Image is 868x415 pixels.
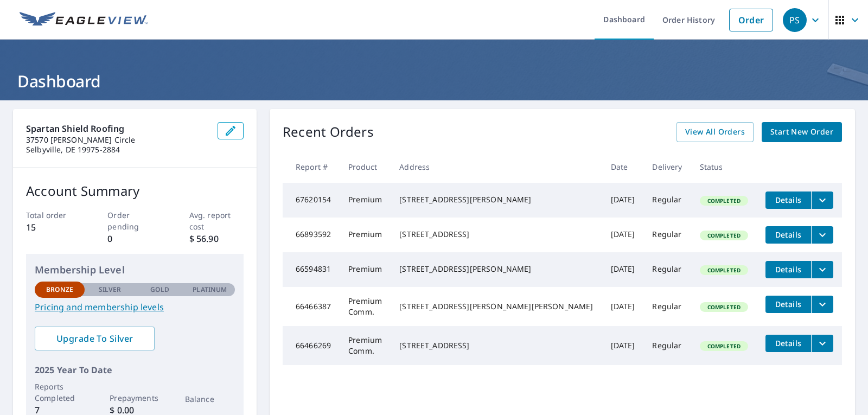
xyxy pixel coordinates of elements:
p: Spartan Shield Roofing [26,122,209,135]
p: $ 56.90 [189,232,244,245]
div: [STREET_ADDRESS][PERSON_NAME][PERSON_NAME] [399,301,593,312]
th: Delivery [643,151,691,183]
td: [DATE] [602,326,644,365]
span: Upgrade To Silver [43,333,146,344]
p: Silver [99,285,122,295]
span: Completed [701,303,747,311]
td: Premium [340,183,391,218]
button: filesDropdownBtn-66466387 [811,296,833,313]
span: Details [772,264,805,274]
td: Regular [643,287,691,326]
p: Total order [26,209,80,221]
div: [STREET_ADDRESS][PERSON_NAME] [399,264,593,274]
button: filesDropdownBtn-66893592 [811,226,833,244]
div: [STREET_ADDRESS][PERSON_NAME] [399,194,593,205]
td: Premium Comm. [340,287,391,326]
td: Premium Comm. [340,326,391,365]
a: Order [729,9,773,31]
button: filesDropdownBtn-66466269 [811,335,833,352]
p: Membership Level [35,263,235,277]
td: Regular [643,252,691,287]
td: 66594831 [283,252,340,287]
a: View All Orders [676,122,754,142]
td: 67620154 [283,183,340,218]
button: filesDropdownBtn-66594831 [811,261,833,278]
div: [STREET_ADDRESS] [399,340,593,351]
td: Regular [643,183,691,218]
p: 2025 Year To Date [35,363,235,376]
button: detailsBtn-66466387 [765,296,811,313]
a: Start New Order [762,122,842,142]
td: [DATE] [602,287,644,326]
button: detailsBtn-67620154 [765,191,811,209]
button: detailsBtn-66893592 [765,226,811,244]
span: Details [772,299,805,309]
span: Completed [701,342,747,350]
th: Product [340,151,391,183]
th: Date [602,151,644,183]
button: detailsBtn-66594831 [765,261,811,278]
a: Pricing and membership levels [35,301,235,314]
td: [DATE] [602,183,644,218]
td: 66893592 [283,218,340,252]
span: Details [772,229,805,240]
p: Reports Completed [35,381,85,404]
p: Selbyville, DE 19975-2884 [26,145,209,155]
img: EV Logo [20,12,148,28]
span: View All Orders [685,125,745,139]
div: [STREET_ADDRESS] [399,229,593,240]
button: filesDropdownBtn-67620154 [811,191,833,209]
span: Details [772,338,805,348]
th: Address [391,151,602,183]
span: Completed [701,197,747,205]
p: Account Summary [26,181,244,201]
td: 66466269 [283,326,340,365]
h1: Dashboard [13,70,855,92]
button: detailsBtn-66466269 [765,335,811,352]
td: Premium [340,218,391,252]
p: Gold [150,285,169,295]
td: Premium [340,252,391,287]
p: Recent Orders [283,122,374,142]
span: Completed [701,232,747,239]
th: Report # [283,151,340,183]
td: Regular [643,326,691,365]
td: [DATE] [602,218,644,252]
p: 0 [107,232,162,245]
p: Bronze [46,285,73,295]
p: 37570 [PERSON_NAME] Circle [26,135,209,145]
p: Platinum [193,285,227,295]
p: Order pending [107,209,162,232]
p: Balance [185,393,235,405]
td: 66466387 [283,287,340,326]
p: 15 [26,221,80,234]
p: Prepayments [110,392,159,404]
th: Status [691,151,757,183]
span: Details [772,195,805,205]
div: PS [783,8,807,32]
span: Start New Order [770,125,833,139]
td: [DATE] [602,252,644,287]
a: Upgrade To Silver [35,327,155,350]
td: Regular [643,218,691,252]
p: Avg. report cost [189,209,244,232]
span: Completed [701,266,747,274]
